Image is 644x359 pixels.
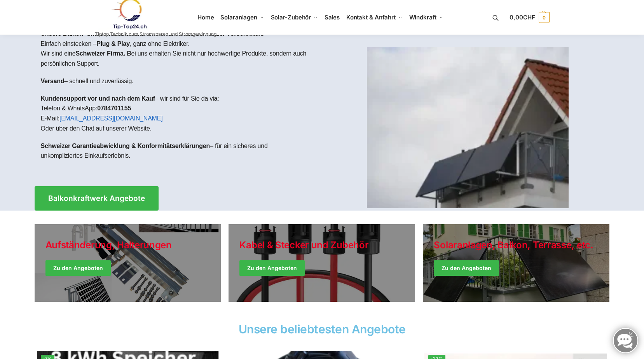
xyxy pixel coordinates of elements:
p: – wir sind für Sie da via: Telefon & WhatsApp: E-Mail: Oder über den Chat auf unserer Website. [41,94,316,133]
a: Holiday Style [35,224,221,302]
strong: Schweizer Garantieabwicklung & Konformitätserklärungen [41,143,210,149]
a: Winter Jackets [423,224,609,302]
strong: Plug & Play [96,40,130,47]
a: Holiday Style [229,224,415,302]
span: Windkraft [409,14,436,21]
p: – schnell und zuverlässig. [41,76,316,86]
span: Sales [325,14,340,21]
p: – für ein sicheres und unkompliziertes Einkaufserlebnis. [41,141,316,161]
span: 0 [539,12,550,23]
span: CHF [523,14,535,21]
img: Home 1 [367,47,569,208]
a: [EMAIL_ADDRESS][DOMAIN_NAME] [59,115,163,122]
a: 0,00CHF 0 [510,6,549,29]
p: Wir sind eine ei uns erhalten Sie nicht nur hochwertige Produkte, sondern auch persönlichen Support. [41,49,316,68]
h2: Unsere beliebtesten Angebote [35,323,610,335]
span: Kontakt & Anfahrt [346,14,396,21]
strong: Versand [41,78,65,84]
a: Balkonkraftwerk Angebote [35,186,159,211]
span: Solar-Zubehör [271,14,311,21]
strong: Kundensupport vor und nach dem Kauf [41,95,155,102]
strong: Schweizer Firma. B [75,50,131,57]
div: Einfach einstecken – , ganz ohne Elektriker. [35,23,322,174]
span: Balkonkraftwerk Angebote [48,195,145,202]
span: Solaranlagen [220,14,257,21]
p: Tiptop Technik zum Stromsparen und Stromgewinnung [95,32,216,37]
span: 0,00 [510,14,535,21]
strong: 0784701155 [97,105,131,112]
